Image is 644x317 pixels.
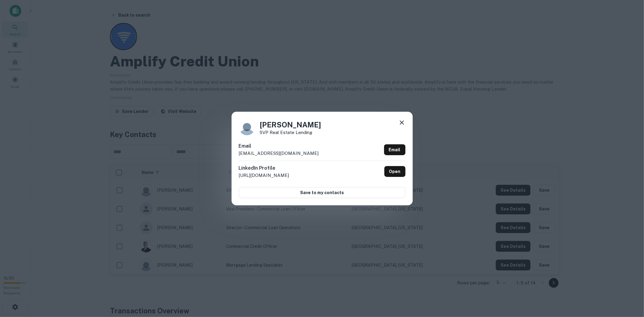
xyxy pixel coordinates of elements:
p: [EMAIL_ADDRESS][DOMAIN_NAME] [239,150,319,157]
h6: LinkedIn Profile [239,165,289,172]
p: [URL][DOMAIN_NAME] [239,172,289,179]
h6: Email [239,142,319,150]
h4: [PERSON_NAME] [260,119,321,130]
a: Email [384,144,405,155]
img: 9c8pery4andzj6ohjkjp54ma2 [239,119,255,135]
a: Open [384,166,405,177]
button: Save to my contacts [239,187,405,198]
p: SVP Real Estate Lending [260,130,321,135]
iframe: Chat Widget [614,249,644,278]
